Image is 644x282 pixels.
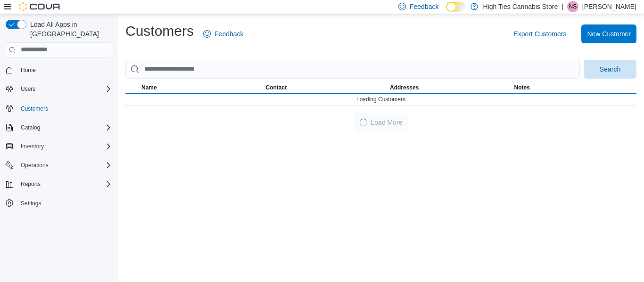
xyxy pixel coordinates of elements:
span: Customers [21,105,48,113]
span: Settings [21,200,41,207]
span: Feedback [215,29,243,39]
span: Loading [358,117,369,128]
button: Users [2,82,116,96]
span: NS [569,1,577,12]
span: Load All Apps in [GEOGRAPHIC_DATA] [26,20,112,39]
span: Users [17,83,112,95]
button: Reports [2,177,116,191]
span: New Customer [587,29,631,39]
a: Settings [17,198,45,209]
a: Feedback [199,24,247,43]
button: Catalog [17,122,44,133]
span: Customers [17,102,112,114]
p: | [561,1,563,12]
span: Inventory [21,143,44,150]
button: Search [584,60,636,79]
img: Cova [19,2,61,11]
button: Operations [2,159,116,172]
button: Operations [17,160,52,171]
button: LoadingLoad More [354,113,408,132]
p: High Ties Cannabis Store [483,1,558,12]
span: Operations [21,161,49,169]
a: Home [17,64,40,76]
div: Nathan Soriano [567,1,578,12]
nav: Complex example [6,59,112,234]
span: Dark Mode [446,12,446,12]
button: Users [17,83,39,95]
span: Catalog [21,124,40,131]
button: Export Customers [510,24,570,43]
span: Search [600,64,620,74]
span: Operations [17,160,112,171]
span: Home [17,64,112,76]
span: Inventory [17,141,112,152]
span: Export Customers [513,29,566,39]
button: Reports [17,178,44,190]
button: Inventory [2,140,116,153]
h1: Customers [125,22,194,40]
button: New Customer [581,24,636,43]
a: Customers [17,103,52,114]
button: Inventory [17,141,48,152]
span: Home [21,66,36,74]
p: [PERSON_NAME] [582,1,636,12]
button: Settings [2,196,116,210]
span: Addresses [390,84,419,91]
span: Settings [17,197,112,209]
span: Notes [514,84,530,91]
button: Catalog [2,121,116,134]
span: Feedback [410,2,438,11]
span: Reports [21,180,41,188]
span: Load More [371,118,403,127]
span: Reports [17,178,112,190]
span: Catalog [17,122,112,133]
span: Loading Customers [356,96,405,103]
span: Contact [266,84,287,91]
input: Dark Mode [446,2,466,12]
span: Name [141,84,157,91]
span: Users [21,85,35,93]
button: Home [2,63,116,77]
button: Customers [2,101,116,115]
